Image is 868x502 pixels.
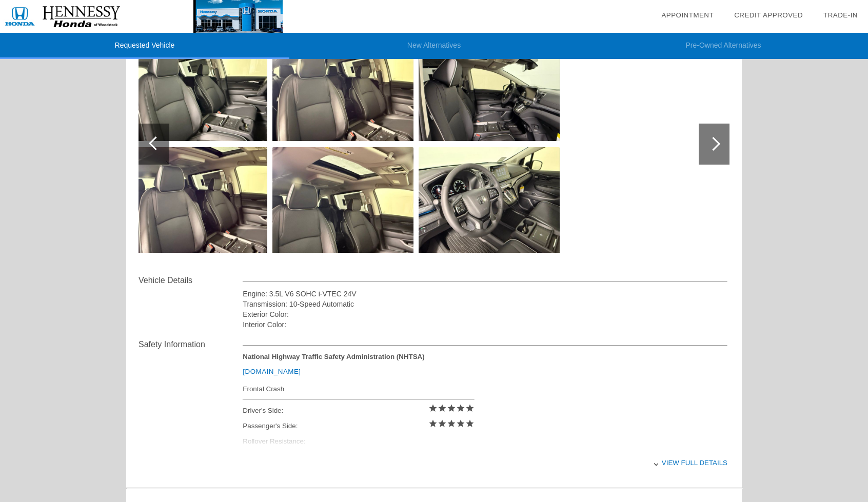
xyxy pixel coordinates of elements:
[139,274,243,287] div: Vehicle Details
[272,35,413,141] img: 90a042df-3486-4948-8455-6faab1fc3cfb.jpeg
[243,309,727,319] div: Exterior Color:
[428,404,438,413] i: star
[243,319,727,330] div: Interior Color:
[579,33,868,59] li: Pre-Owned Alternatives
[243,368,301,375] a: [DOMAIN_NAME]
[438,404,447,413] i: star
[734,11,803,19] a: Credit Approved
[823,11,858,19] a: Trade-In
[438,419,447,428] i: star
[447,419,456,428] i: star
[139,338,243,351] div: Safety Information
[243,418,474,434] div: Passenger's Side:
[243,299,727,309] div: Transmission: 10-Speed Automatic
[243,403,474,418] div: Driver's Side:
[465,404,475,413] i: star
[661,11,714,19] a: Appointment
[428,419,438,428] i: star
[419,147,560,253] img: d5a2cf2c-fab9-4f68-8bf1-f5ec2aca94c9.jpeg
[126,35,267,141] img: 2a3b070f-cb0d-41dd-916c-d697ab7747b2.jpeg
[447,404,456,413] i: star
[465,419,475,428] i: star
[243,450,727,475] div: View full details
[243,353,424,360] strong: National Highway Traffic Safety Administration (NHTSA)
[243,289,727,299] div: Engine: 3.5L V6 SOHC i-VTEC 24V
[289,33,579,59] li: New Alternatives
[126,147,267,253] img: d818f5ee-8672-4404-b426-8edac7ec8eb9.jpeg
[456,419,465,428] i: star
[272,147,413,253] img: c6db1112-7023-4b04-9a97-9db90324e733.jpeg
[243,383,474,395] div: Frontal Crash
[456,404,465,413] i: star
[419,35,560,141] img: 7a7b42bb-07c8-4fe4-820d-cc301a12302d.jpeg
